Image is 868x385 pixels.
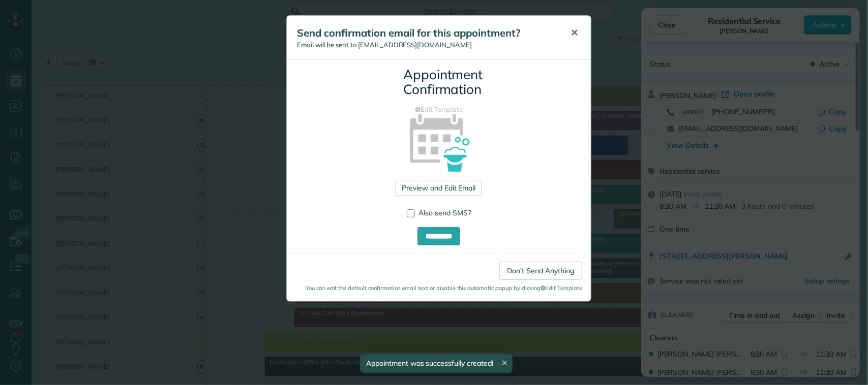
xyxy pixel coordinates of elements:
[297,26,556,40] h5: Send confirmation email for this appointment?
[294,105,583,114] a: Edit Template
[394,96,485,187] img: appointment_confirmation_icon-141e34405f88b12ade42628e8c248340957700ab75a12ae832a8710e9b578dc5.png
[403,68,474,97] h3: Appointment Confirmation
[418,208,471,217] span: Also send SMS?
[295,284,582,292] small: You can edit the default confirmation email text or disable this automatic popup by clicking Edit...
[571,27,578,39] span: ✕
[297,41,472,49] span: Email will be sent to [EMAIL_ADDRESS][DOMAIN_NAME]
[360,354,513,373] div: Appointment was successfully created!
[499,262,582,280] a: Don't Send Anything
[396,181,482,196] a: Preview and Edit Email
